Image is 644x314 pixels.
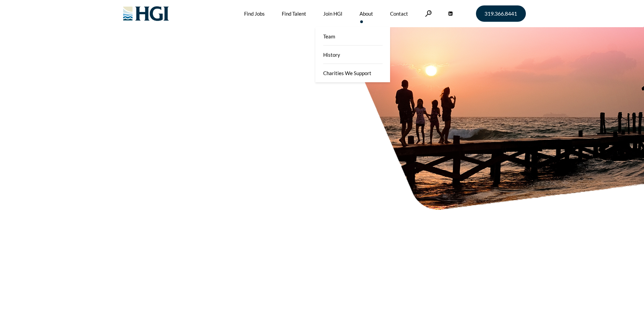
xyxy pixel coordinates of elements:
span: 319.366.8441 [484,11,517,16]
a: Team [315,27,390,46]
a: History [315,46,390,64]
a: Search [425,10,432,17]
a: Charities We Support [315,64,390,82]
a: 319.366.8441 [476,5,526,22]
